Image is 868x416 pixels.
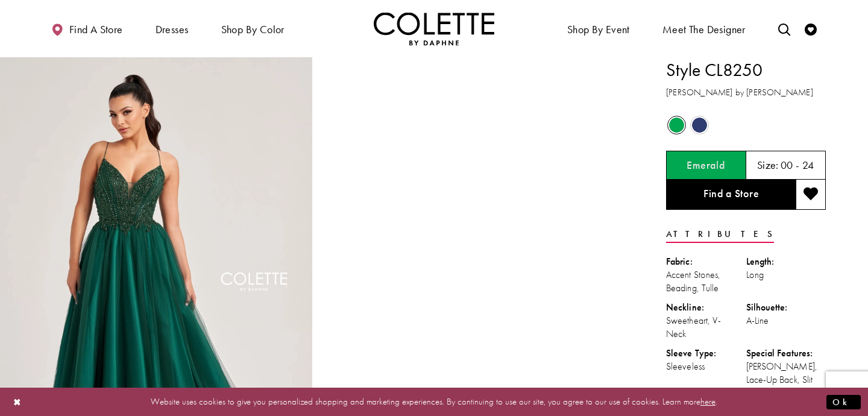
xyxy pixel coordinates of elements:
[781,159,814,171] h5: 00 - 24
[687,159,725,171] h5: Chosen color
[87,394,781,410] p: Website uses cookies to give you personalized shopping and marketing experiences. By continuing t...
[666,180,796,210] a: Find a Store
[689,115,710,136] div: Navy Blue
[666,225,774,243] a: Attributes
[666,113,826,136] div: Product color controls state depends on size chosen
[746,301,826,314] div: Silhouette:
[666,268,746,295] div: Accent Stones, Beading, Tulle
[318,57,631,213] video: Style CL8250 Colette by Daphne #1 autoplay loop mute video
[746,268,826,282] div: Long
[666,255,746,268] div: Fabric:
[746,347,826,360] div: Special Features:
[666,360,746,373] div: Sleeveless
[796,180,826,210] button: Add to wishlist
[757,158,779,172] span: Size:
[666,86,826,99] h3: [PERSON_NAME] by [PERSON_NAME]
[7,391,28,412] button: Close Dialog
[666,347,746,360] div: Sleeve Type:
[666,301,746,314] div: Neckline:
[746,360,826,386] div: [PERSON_NAME], Lace-Up Back, Slit
[666,115,687,136] div: Emerald
[666,57,826,83] h1: Style CL8250
[666,314,746,341] div: Sweetheart, V-Neck
[700,396,715,408] a: here
[746,314,826,327] div: A-Line
[826,394,861,409] button: Submit Dialog
[746,255,826,268] div: Length:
